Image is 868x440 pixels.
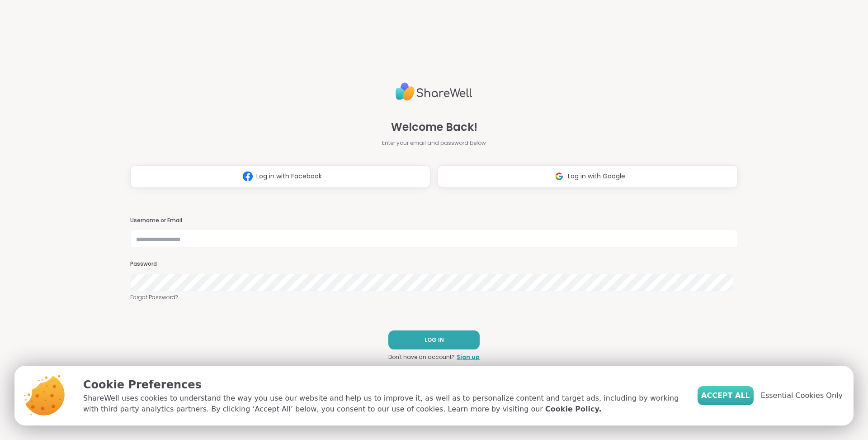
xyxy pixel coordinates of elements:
button: LOG IN [388,330,480,349]
p: ShareWell uses cookies to understand the way you use our website and help us to improve it, as we... [83,393,683,415]
h3: Username or Email [130,217,738,225]
img: ShareWell Logomark [239,168,256,185]
span: Accept All [701,390,750,401]
a: Cookie Policy. [545,404,601,415]
a: Sign up [457,353,480,361]
span: Welcome Back! [391,119,477,135]
img: ShareWell Logomark [551,168,568,185]
p: Cookie Preferences [83,377,683,393]
span: LOG IN [425,336,444,344]
a: Forgot Password? [130,293,738,301]
span: Log in with Google [568,172,625,181]
span: Essential Cookies Only [761,390,843,401]
button: Accept All [698,386,754,405]
img: ShareWell Logo [396,79,472,105]
span: Don't have an account? [388,353,455,361]
button: Log in with Google [438,165,738,188]
h3: Password [130,260,738,268]
span: Log in with Facebook [256,172,322,181]
span: Enter your email and password below [382,139,486,147]
button: Log in with Facebook [130,165,430,188]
